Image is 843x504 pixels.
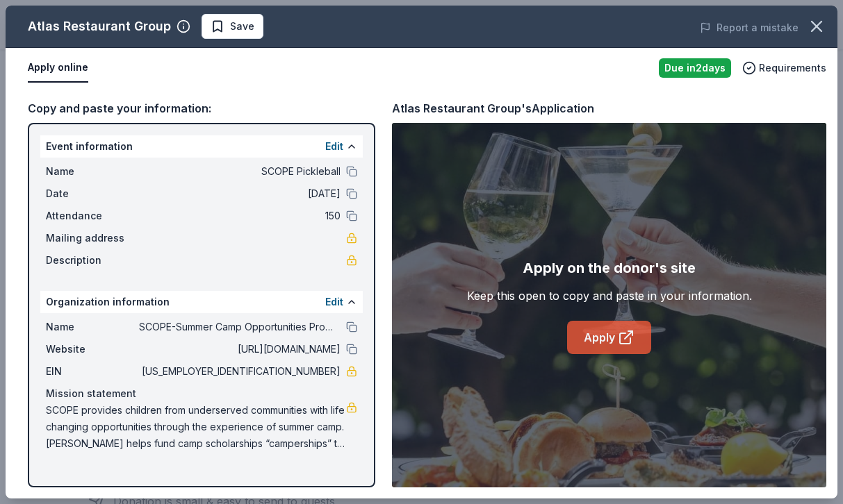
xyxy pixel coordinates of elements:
[139,319,341,335] span: SCOPE-Summer Camp Opportunities Promote Education
[139,163,341,180] span: SCOPE Pickleball
[46,163,139,180] span: Name
[40,291,363,313] div: Organization information
[46,341,139,358] span: Website
[46,252,139,269] span: Description
[46,319,139,335] span: Name
[325,294,343,310] button: Edit
[202,14,263,39] button: Save
[46,363,139,380] span: EIN
[46,185,139,202] span: Date
[567,321,651,354] a: Apply
[46,402,346,452] span: SCOPE provides children from underserved communities with life changing opportunities through the...
[139,208,341,224] span: 150
[325,138,343,155] button: Edit
[759,60,826,76] span: Requirements
[392,99,594,117] div: Atlas Restaurant Group's Application
[659,58,731,78] div: Due in 2 days
[28,15,171,37] div: Atlas Restaurant Group
[467,287,752,304] div: Keep this open to copy and paste in your information.
[28,53,88,83] button: Apply online
[742,60,826,76] button: Requirements
[700,19,799,36] button: Report a mistake
[139,363,341,380] span: [US_EMPLOYER_IDENTIFICATION_NUMBER]
[46,385,357,402] div: Mission statement
[523,257,696,279] div: Apply on the donor's site
[40,135,363,158] div: Event information
[139,185,341,202] span: [DATE]
[46,208,139,224] span: Attendance
[230,18,254,35] span: Save
[46,230,139,246] span: Mailing address
[139,341,341,358] span: [URL][DOMAIN_NAME]
[28,99,375,117] div: Copy and paste your information:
